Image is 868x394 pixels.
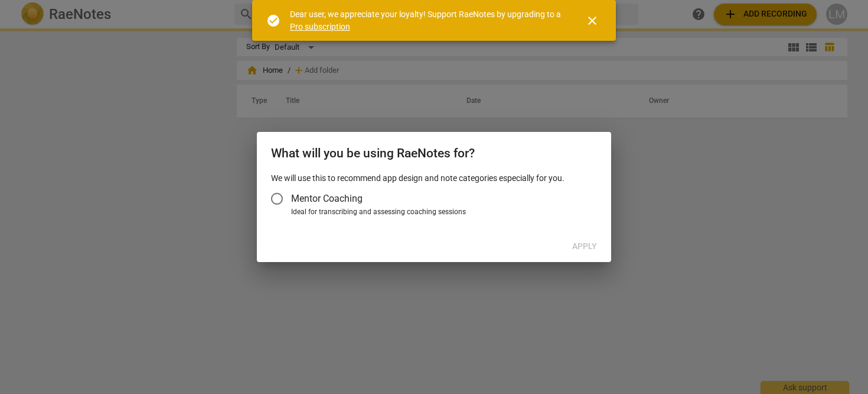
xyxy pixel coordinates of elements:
[585,14,599,28] span: close
[290,22,350,31] a: Pro subscription
[271,172,597,185] p: We will use this to recommend app design and note categories especially for you.
[271,185,597,218] div: Account type
[291,207,593,218] div: Ideal for transcribing and assessing coaching sessions
[578,7,606,35] button: Close
[271,146,597,161] h2: What will you be using RaeNotes for?
[266,14,280,28] span: check_circle
[291,192,363,205] span: Mentor Coaching
[290,8,564,33] div: Dear user, we appreciate your loyalty! Support RaeNotes by upgrading to a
